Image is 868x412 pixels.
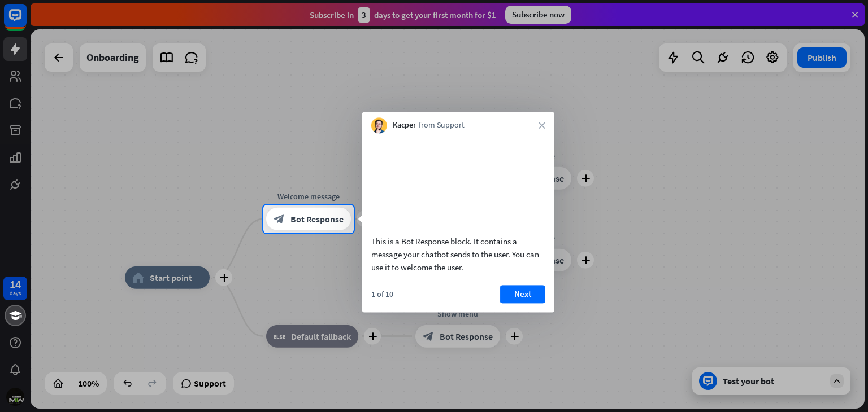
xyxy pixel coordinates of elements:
[9,5,43,38] button: Open LiveChat chat widget
[419,120,465,132] span: from Support
[371,289,393,299] div: 1 of 10
[393,120,416,132] span: Kacper
[274,213,285,225] i: block_bot_response
[500,285,545,303] button: Next
[371,235,545,274] div: This is a Bot Response block. It contains a message your chatbot sends to the user. You can use i...
[539,122,545,129] i: close
[290,213,344,225] span: Bot Response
